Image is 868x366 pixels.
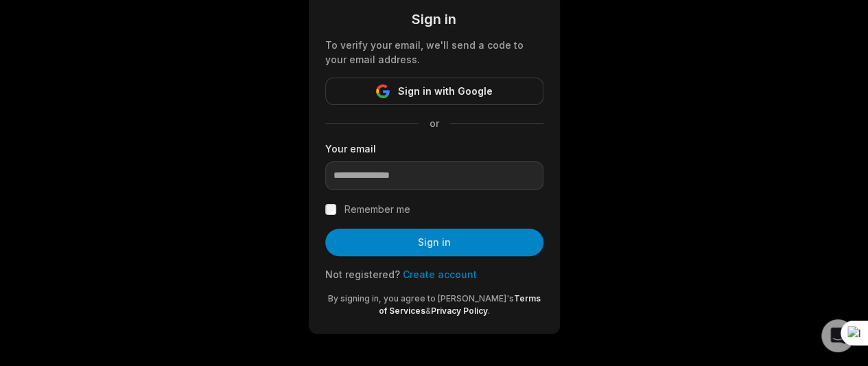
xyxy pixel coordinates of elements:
div: To verify your email, we'll send a code to your email address. [325,38,543,67]
label: Remember me [344,201,410,218]
a: Create account [403,268,477,280]
div: Open Intercom Messenger [821,319,854,352]
span: or [419,116,450,130]
span: & [425,306,431,316]
div: Sign in [325,9,543,30]
button: Sign in [325,229,543,256]
span: Sign in with Google [398,83,493,100]
span: Not registered? [325,268,400,280]
button: Sign in with Google [325,78,543,105]
label: Your email [325,141,543,156]
a: Privacy Policy [431,306,488,316]
a: Terms of Services [379,293,541,316]
span: . [488,306,490,316]
span: By signing in, you agree to [PERSON_NAME]'s [328,293,514,304]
